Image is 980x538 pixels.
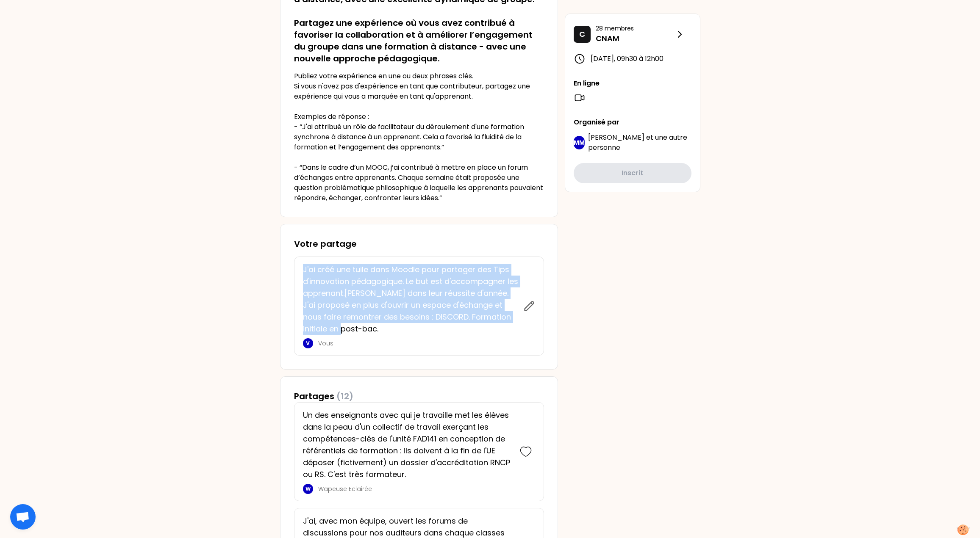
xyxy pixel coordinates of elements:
[306,340,310,347] p: V
[294,390,353,402] h3: Partages
[303,264,518,335] p: J'ai créé une tuile dans Moodle pour partager des Tips d'innovation pédagogique. Le but est d'acc...
[596,24,675,33] p: 28 membres
[303,409,511,480] p: Un des enseignants avec qui je travaille met les élèves dans la peau d'un collectif de travail ex...
[596,33,675,44] p: CNAM
[574,138,585,147] p: MM
[574,78,691,88] p: En ligne
[588,132,644,142] span: [PERSON_NAME]
[294,71,544,203] p: Publiez votre expérience en une ou deux phrases clés. Si vous n'avez pas d'expérience en tant que...
[336,390,353,402] span: (12)
[318,339,518,348] p: Vous
[574,53,691,65] div: [DATE] , 09h30 à 12h00
[318,485,511,493] p: Wapeuse Eclairée
[579,28,585,40] p: C
[294,238,544,250] h3: Votre partage
[305,486,311,492] p: W
[588,132,691,153] p: et
[10,504,36,530] div: Ouvrir le chat
[574,117,691,127] p: Organisé par
[574,163,691,183] button: Inscrit
[588,132,687,152] span: une autre personne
